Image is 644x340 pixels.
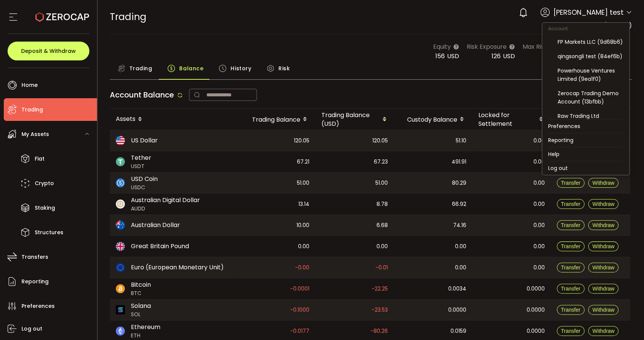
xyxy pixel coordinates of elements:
div: Powerhouse Ventures Limited (9ea1f0) [558,66,623,83]
span: 0.00 [298,242,309,251]
span: Trading [110,10,146,23]
span: AUDD [131,205,200,213]
button: Deposit & Withdraw [8,42,89,60]
span: Transfer [561,286,581,292]
span: Account [542,25,574,32]
div: Zerocap Trading Demo Account (13bfbb) [558,89,623,106]
span: 0.00 [455,263,466,272]
span: Transfer [561,222,581,228]
span: Withdraw [592,286,614,292]
span: -0.0177 [290,327,309,335]
span: US Dollar [131,136,158,145]
span: Transfer [561,328,581,334]
span: 0.0000 [527,284,545,293]
span: Withdraw [592,180,614,186]
span: USD [503,52,515,60]
span: Withdraw [592,264,614,270]
span: 51.10 [456,136,466,145]
span: 156 [435,52,445,60]
img: aud_portfolio.svg [116,221,125,230]
span: 0.00 [533,158,545,166]
span: 491.91 [452,158,466,166]
span: 80.29 [452,179,466,187]
div: Custody Balance [394,113,472,126]
span: Risk [278,61,290,76]
span: Trading [22,104,43,115]
button: Withdraw [588,284,618,294]
div: qingsongli test (84ef6b) [558,52,623,60]
span: 126 [492,52,501,60]
img: usdc_portfolio.svg [116,178,125,187]
img: eth_portfolio.svg [116,326,125,335]
span: Staking [35,202,55,213]
span: 51.00 [375,179,388,187]
span: Account Balance [110,90,174,100]
span: Bitcoin [131,280,151,289]
div: Raw Trading Ltd (Payments) (9fb657) [558,112,623,128]
span: 120.05 [294,136,309,145]
span: -0.0001 [290,284,309,293]
span: Deposit & Withdraw [21,48,76,54]
span: Withdraw [592,243,614,249]
span: Equity [433,42,451,51]
span: Risk Exposure [467,42,507,51]
div: Trading Balance [237,113,315,126]
img: usd_portfolio.svg [116,136,125,145]
span: Preferences [22,301,55,312]
span: 8.78 [377,200,388,209]
span: Home [22,80,38,91]
span: ETH [131,332,160,340]
span: 0.00 [533,136,545,145]
span: Solana [131,301,151,311]
img: eur_portfolio.svg [116,263,125,272]
span: Withdraw [592,328,614,334]
span: 0.00 [377,242,388,251]
span: My Assets [22,129,49,140]
span: 0.00 [533,263,545,272]
span: -0.01 [375,263,388,272]
iframe: Chat Widget [606,304,644,340]
img: gbp_portfolio.svg [116,242,125,251]
button: Withdraw [588,178,618,188]
span: Great Britain Pound [131,242,189,251]
span: -23.53 [372,306,388,314]
img: btc_portfolio.svg [116,284,125,293]
span: USD [447,52,459,60]
button: Withdraw [588,220,618,230]
span: Transfers [22,252,48,263]
span: 0.00 [533,200,545,209]
li: Preferences [542,119,629,133]
span: Transfer [561,180,581,186]
button: Transfer [557,326,585,336]
span: Transfer [561,307,581,313]
button: Withdraw [588,326,618,336]
span: 13.14 [298,200,309,209]
li: Reporting [542,133,629,147]
span: [PERSON_NAME] test [553,7,624,17]
span: BTC [131,289,151,297]
span: USDT [131,162,151,170]
div: Assets [110,113,237,126]
span: USD Coin [131,175,158,184]
span: Crypto [35,178,54,189]
span: Max Risk Limit [523,42,563,51]
button: Transfer [557,241,585,251]
button: Transfer [557,305,585,315]
span: Ethereum [131,323,160,332]
span: 0.00 [455,242,466,251]
span: 0.00 [533,242,545,251]
span: Euro (European Monetary Unit) [131,263,224,272]
span: Fiat [35,153,45,164]
span: 0.0000 [448,306,466,314]
span: 66.92 [452,200,466,209]
button: Withdraw [588,305,618,315]
span: 67.21 [297,158,309,166]
span: -22.25 [372,284,388,293]
button: Transfer [557,263,585,272]
span: Balance [179,61,203,76]
span: 10.00 [297,221,309,230]
span: -80.26 [370,327,388,335]
li: Log out [542,161,629,175]
span: Reporting [22,276,49,287]
span: 120.05 [372,136,388,145]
